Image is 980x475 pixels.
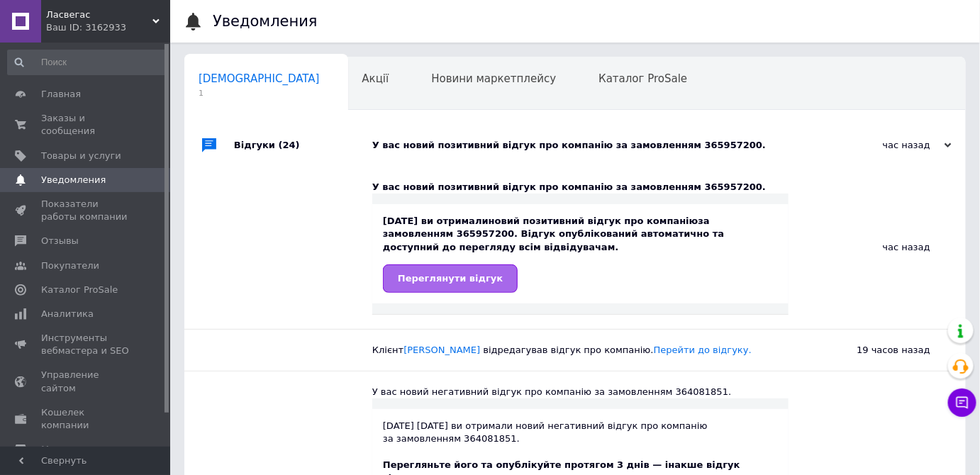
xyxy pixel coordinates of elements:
[41,174,106,186] span: Уведомления
[598,72,687,85] span: Каталог ProSale
[41,112,131,138] span: Заказы и сообщения
[41,88,81,101] span: Главная
[199,72,320,85] span: [DEMOGRAPHIC_DATA]
[41,235,79,247] span: Отзывы
[41,369,131,394] span: Управление сайтом
[398,273,503,284] span: Переглянути відгук
[654,345,752,355] a: Перейти до відгуку.
[484,345,752,355] span: відредагував відгук про компанію.
[41,443,77,456] span: Маркет
[383,215,778,293] div: [DATE] ви отримали за замовленням 365957200. Відгук опублікований автоматично та доступний до пер...
[489,216,698,226] b: новий позитивний відгук про компанію
[383,264,518,293] a: Переглянути відгук
[431,72,556,85] span: Новини маркетплейсу
[789,330,966,371] div: 19 часов назад
[279,140,300,150] span: (24)
[41,259,99,272] span: Покупатели
[372,181,789,194] div: У вас новий позитивний відгук про компанію за замовленням 365957200.
[41,198,131,223] span: Показатели работы компании
[403,345,480,355] a: [PERSON_NAME]
[41,406,131,432] span: Кошелек компании
[41,150,121,162] span: Товары и услуги
[372,345,752,355] span: Клієнт
[948,389,976,417] button: Чат с покупателем
[362,72,389,85] span: Акції
[199,88,320,99] span: 1
[234,124,372,167] div: Відгуки
[810,139,952,152] div: час назад
[41,332,131,357] span: Инструменты вебмастера и SEO
[213,13,318,30] h1: Уведомления
[7,50,167,75] input: Поиск
[372,139,810,152] div: У вас новий позитивний відгук про компанію за замовленням 365957200.
[46,9,152,21] span: Ласвегас
[41,308,94,320] span: Аналитика
[41,284,118,296] span: Каталог ProSale
[372,386,789,398] div: У вас новий негативний відгук про компанію за замовленням 364081851.
[46,21,170,34] div: Ваш ID: 3162933
[789,167,966,329] div: час назад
